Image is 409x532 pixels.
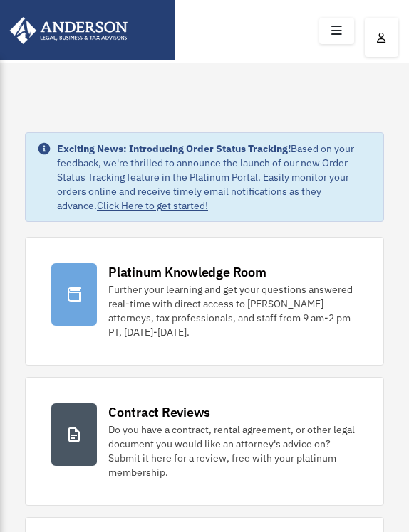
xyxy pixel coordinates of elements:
[108,263,266,281] div: Platinum Knowledge Room
[108,422,358,479] div: Do you have a contract, rental agreement, or other legal document you would like an attorney's ad...
[25,377,384,506] a: Contract Reviews Do you have a contract, rental agreement, or other legal document you would like...
[25,237,384,366] a: Platinum Knowledge Room Further your learning and get your questions answered real-time with dire...
[57,142,291,155] strong: Exciting News: Introducing Order Status Tracking!
[108,403,210,421] div: Contract Reviews
[57,142,372,213] div: Based on your feedback, we're thrilled to announce the launch of our new Order Status Tracking fe...
[108,282,358,339] div: Further your learning and get your questions answered real-time with direct access to [PERSON_NAM...
[97,199,208,212] a: Click Here to get started!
